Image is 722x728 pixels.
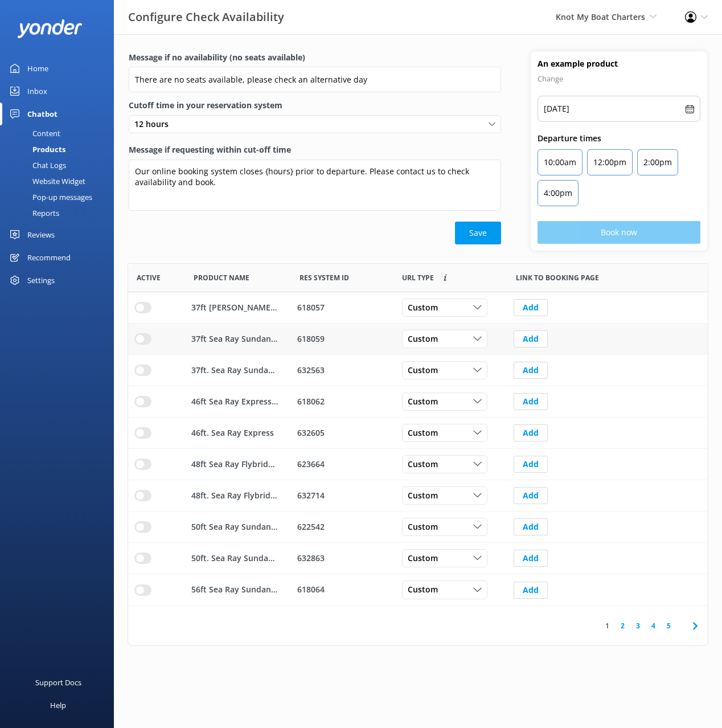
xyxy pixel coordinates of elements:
[300,272,349,283] span: Res System ID
[27,103,58,125] div: Chatbot
[27,246,71,269] div: Recommend
[408,584,445,596] span: Custom
[128,418,708,449] div: row
[408,364,445,377] span: Custom
[129,99,501,112] label: Cutoff time in your reservation system
[128,480,708,512] div: row
[297,395,387,408] div: 618062
[408,552,445,565] span: Custom
[455,222,501,244] button: Save
[408,427,445,439] span: Custom
[128,8,284,26] h3: Configure Check Availability
[194,272,249,283] span: Product Name
[544,186,572,200] p: 4:00pm
[128,574,708,606] div: row
[7,173,114,189] a: Website Widget
[128,324,708,355] div: row
[7,141,114,157] a: Products
[514,456,548,473] button: Add
[128,512,708,543] div: row
[408,301,445,314] span: Custom
[191,458,278,471] p: 48ft Sea Ray Flybridge Membership
[514,582,548,599] button: Add
[544,102,569,116] p: [DATE]
[556,11,645,22] span: Knot My Boat Charters
[129,67,501,92] input: Enter a message
[538,132,700,145] p: Departure times
[17,19,83,38] img: yonder-white-logo.png
[643,156,672,169] p: 2:00pm
[129,159,501,211] textarea: Our online booking system closes {hours} prior to departure. Please contact us to check availabil...
[544,156,576,169] p: 10:00am
[191,521,278,533] p: 50ft Sea Ray Sundancer Membership
[516,272,599,283] span: Link to booking page
[128,449,708,480] div: row
[297,427,387,439] div: 632605
[7,189,92,205] div: Pop-up messages
[7,157,66,173] div: Chat Logs
[646,620,661,631] a: 4
[191,427,274,439] p: 46ft. Sea Ray Express
[191,301,278,314] p: 37ft [PERSON_NAME] Fiesta Vee Membership
[408,521,445,533] span: Custom
[514,362,548,379] button: Add
[408,458,445,471] span: Custom
[593,156,626,169] p: 12:00pm
[514,330,548,347] button: Add
[615,620,630,631] a: 2
[27,57,48,80] div: Home
[129,144,501,156] label: Message if requesting within cut-off time
[7,157,114,173] a: Chat Logs
[35,671,81,694] div: Support Docs
[514,518,548,535] button: Add
[514,550,548,567] button: Add
[408,489,445,502] span: Custom
[191,364,278,377] p: 37ft. Sea Ray Sundancer
[630,620,646,631] a: 3
[297,458,387,471] div: 623664
[128,292,708,324] div: row
[128,292,708,606] div: grid
[191,584,278,596] p: 56ft Sea Ray Sundancer Membership
[50,694,66,717] div: Help
[600,620,615,631] a: 1
[661,620,676,631] a: 5
[514,424,548,441] button: Add
[297,489,387,502] div: 632714
[129,51,501,64] label: Message if no availability (no seats available)
[297,552,387,565] div: 632863
[297,333,387,345] div: 618059
[191,489,278,502] p: 48ft. Sea Ray Flybridge
[297,301,387,314] div: 618057
[402,272,434,283] span: Link to booking page
[134,118,175,130] span: 12 hours
[297,584,387,596] div: 618064
[7,189,114,205] a: Pop-up messages
[191,333,278,345] p: 37ft Sea Ray Sundancer Membership
[514,299,548,316] button: Add
[538,58,700,69] h4: An example product
[7,141,65,157] div: Products
[7,205,114,221] a: Reports
[514,393,548,410] button: Add
[7,205,59,221] div: Reports
[27,80,47,103] div: Inbox
[191,395,278,408] p: 46ft Sea Ray Express Membership
[128,355,708,386] div: row
[514,487,548,504] button: Add
[408,333,445,345] span: Custom
[7,125,60,141] div: Content
[408,395,445,408] span: Custom
[7,173,85,189] div: Website Widget
[7,125,114,141] a: Content
[27,269,55,292] div: Settings
[27,223,55,246] div: Reviews
[137,272,161,283] span: Active
[128,543,708,574] div: row
[297,364,387,377] div: 632563
[128,386,708,418] div: row
[191,552,278,565] p: 50ft. Sea Ray Sundancer
[297,521,387,533] div: 622542
[538,72,700,85] p: Change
